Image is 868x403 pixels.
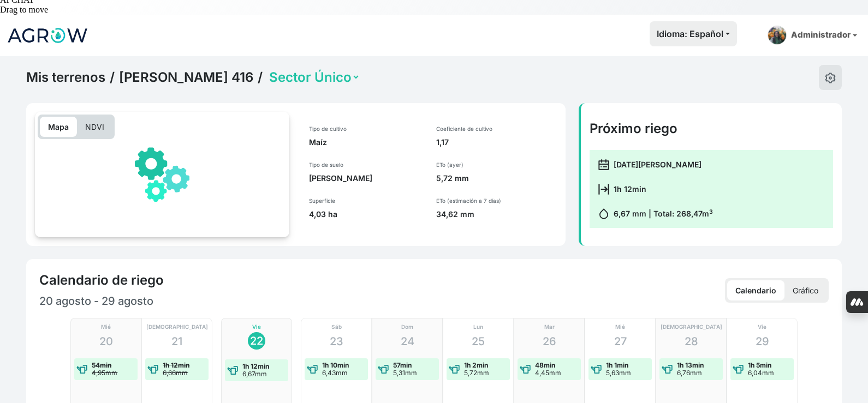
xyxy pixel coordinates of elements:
[401,323,413,331] p: Dom
[733,364,744,375] img: water-event
[330,333,343,350] p: 23
[661,323,722,331] p: [DEMOGRAPHIC_DATA]
[436,125,557,133] p: Coeficiente de cultivo
[464,361,488,369] strong: 1h 2min
[99,333,113,350] p: 20
[606,369,631,377] p: 5,63mm
[119,69,253,86] a: [PERSON_NAME] 416
[520,364,531,375] img: water-event
[748,361,771,369] strong: 1h 5min
[650,21,737,46] button: Idioma: Español
[378,364,389,375] img: water-event
[677,361,704,369] strong: 1h 13min
[758,323,766,331] p: Vie
[39,272,164,288] h4: Calendario de riego
[40,117,77,137] p: Mapa
[252,323,261,331] p: Vie
[92,369,117,377] p: 4,95mm
[685,333,698,350] p: 28
[464,369,489,377] p: 5,72mm
[544,323,555,331] p: Mar
[598,159,609,170] img: calendar
[135,147,189,202] img: gears.svg
[436,173,557,184] p: 5,72 mm
[535,361,555,369] strong: 48min
[677,369,704,377] p: 6,76mm
[614,208,713,219] p: 6,67 mm | Total: 268,47
[401,333,414,350] p: 24
[662,364,673,375] img: water-event
[472,333,485,350] p: 25
[39,293,434,309] p: 20 agosto - 29 agosto
[309,197,423,204] p: Superficie
[331,323,342,331] p: Sáb
[606,361,628,369] strong: 1h 1min
[436,209,557,220] p: 34,62 mm
[756,333,769,350] p: 29
[436,197,557,204] p: ETo (estimación a 7 días)
[598,208,609,219] img: calendar
[784,280,827,300] p: Gráfico
[76,364,87,375] img: water-event
[598,184,609,195] img: calendar
[227,365,238,376] img: water-event
[77,117,112,137] p: NDVI
[393,369,417,377] p: 5,31mm
[614,183,646,195] p: 1h 12min
[436,161,557,169] p: ETo (ayer)
[307,364,318,375] img: water-event
[242,370,269,378] p: 6,67mm
[147,364,158,375] img: water-event
[748,369,774,377] p: 6,04mm
[309,161,423,169] p: Tipo de suelo
[101,323,111,331] p: Mié
[146,323,208,331] p: [DEMOGRAPHIC_DATA]
[7,22,88,49] img: Logo
[449,364,460,375] img: water-event
[322,369,349,377] p: 6,43mm
[163,361,189,369] strong: 1h 12min
[110,69,115,86] span: /
[393,361,412,369] strong: 57min
[473,323,483,331] p: Lun
[702,209,713,218] span: m
[709,208,713,215] sup: 3
[727,280,784,300] p: Calendario
[309,209,423,220] p: 4,03 ha
[591,364,602,375] img: water-event
[250,333,263,349] p: 22
[26,69,105,86] a: Mis terrenos
[825,73,836,83] img: edit
[92,361,111,369] strong: 54min
[535,369,561,377] p: 4,45mm
[436,137,557,148] p: 1,17
[614,159,701,170] p: [DATE][PERSON_NAME]
[590,121,833,137] h4: Próximo riego
[768,26,787,45] img: admin-picture
[267,69,360,86] select: Terrain Selector
[258,69,263,86] span: /
[615,323,625,331] p: Mié
[309,137,423,148] p: Maíz
[322,361,349,369] strong: 1h 10min
[163,369,189,377] p: 6,66mm
[171,333,182,350] p: 21
[614,333,627,350] p: 27
[309,173,423,184] p: [PERSON_NAME]
[763,21,861,49] a: Administrador
[309,125,423,133] p: Tipo de cultivo
[543,333,556,350] p: 26
[242,362,269,370] strong: 1h 12min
